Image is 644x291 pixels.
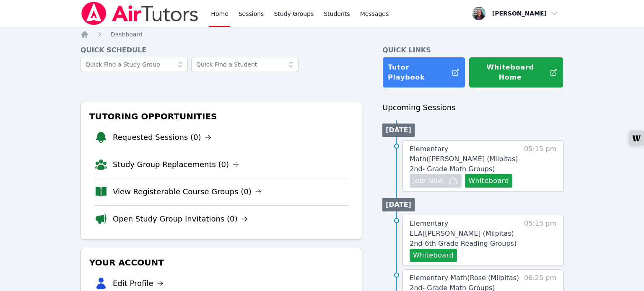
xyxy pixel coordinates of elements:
[88,109,355,124] h3: Tutoring Opportunities
[382,45,563,55] h4: Quick Links
[80,30,563,39] nav: Breadcrumb
[113,186,262,198] a: View Registerable Course Groups (0)
[410,249,457,262] button: Whiteboard
[410,174,462,188] button: Join Now
[410,219,520,249] a: Elementary ELA([PERSON_NAME] (Milpitas) 2nd-6th Grade Reading Groups)
[524,219,556,262] span: 05:15 pm
[465,174,512,188] button: Whiteboard
[111,31,143,38] span: Dashboard
[88,255,355,270] h3: Your Account
[360,10,389,18] span: Messages
[80,2,199,25] img: Air Tutors
[113,131,211,143] a: Requested Sessions (0)
[413,176,443,186] span: Join Now
[80,57,188,72] input: Quick Find a Study Group
[382,124,415,137] li: [DATE]
[382,198,415,211] li: [DATE]
[382,102,563,113] h3: Upcoming Sessions
[113,213,248,225] a: Open Study Group Invitations (0)
[113,278,164,289] a: Edit Profile
[191,57,299,72] input: Quick Find a Student
[410,145,518,173] span: Elementary Math ( [PERSON_NAME] (Milpitas) 2nd- Grade Math Groups )
[410,219,517,247] span: Elementary ELA ( [PERSON_NAME] (Milpitas) 2nd-6th Grade Reading Groups )
[113,159,239,170] a: Study Group Replacements (0)
[524,144,556,188] span: 05:15 pm
[111,30,143,39] a: Dashboard
[80,45,362,55] h4: Quick Schedule
[469,57,563,88] button: Whiteboard Home
[410,144,520,174] a: Elementary Math([PERSON_NAME] (Milpitas) 2nd- Grade Math Groups)
[382,57,465,88] a: Tutor Playbook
